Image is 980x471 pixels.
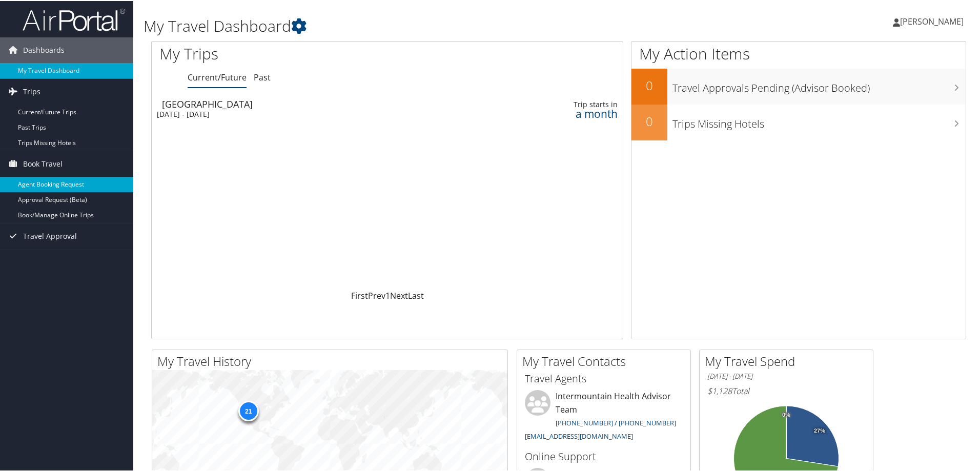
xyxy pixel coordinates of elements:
a: 0Travel Approvals Pending (Advisor Booked) [631,68,966,104]
h2: My Travel Spend [705,352,873,369]
a: Current/Future [188,71,247,82]
a: Last [408,289,424,300]
a: 1 [385,289,390,300]
span: $1,128 [707,384,732,396]
h2: My Travel Contacts [522,352,690,369]
div: [GEOGRAPHIC_DATA] [162,98,451,108]
span: Book Travel [23,150,63,176]
h6: Total [707,384,865,396]
span: Dashboards [23,36,65,62]
h1: My Action Items [631,42,966,64]
h2: 0 [631,112,667,129]
h1: My Trips [159,42,419,64]
div: 21 [238,400,258,420]
h3: Online Support [525,448,683,463]
h2: My Travel History [157,352,507,369]
li: Intermountain Health Advisor Team [520,389,688,444]
tspan: 0% [782,411,790,417]
div: Trip starts in [511,99,618,108]
a: Prev [368,289,385,300]
a: Next [390,289,408,300]
h3: Travel Approvals Pending (Advisor Booked) [672,75,966,94]
a: Past [254,71,271,82]
h6: [DATE] - [DATE] [707,371,865,380]
a: First [351,289,368,300]
a: [EMAIL_ADDRESS][DOMAIN_NAME] [525,431,633,440]
a: [PERSON_NAME] [893,5,974,36]
a: 0Trips Missing Hotels [631,104,966,139]
span: Trips [23,78,40,104]
tspan: 27% [814,427,825,433]
div: a month [511,108,618,117]
span: Travel Approval [23,222,77,248]
h3: Trips Missing Hotels [672,111,966,130]
span: [PERSON_NAME] [900,15,964,26]
div: [DATE] - [DATE] [157,109,445,118]
h2: 0 [631,76,667,93]
img: airportal-logo.png [23,7,125,31]
h1: My Travel Dashboard [144,14,697,36]
h3: Travel Agents [525,371,683,385]
a: [PHONE_NUMBER] / [PHONE_NUMBER] [556,417,676,426]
